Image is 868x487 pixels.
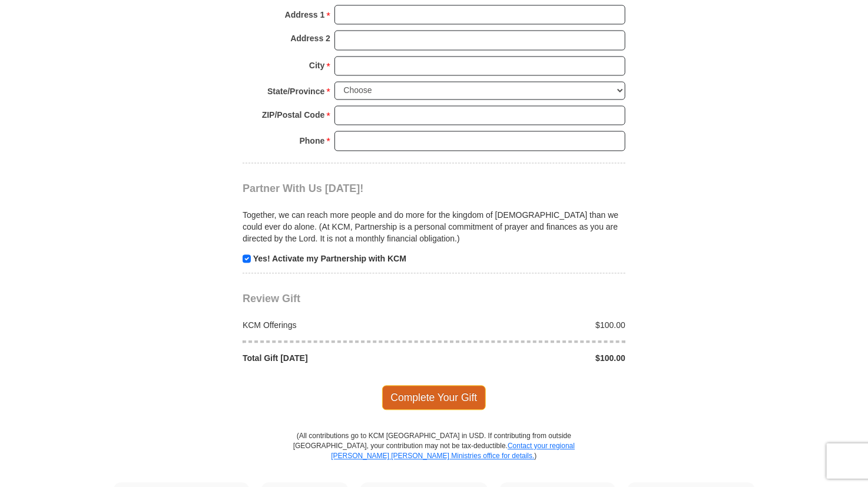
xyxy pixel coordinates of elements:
[293,432,575,483] p: (All contributions go to KCM [GEOGRAPHIC_DATA] in USD. If contributing from outside [GEOGRAPHIC_D...
[237,320,435,332] div: KCM Offerings
[290,31,330,47] strong: Address 2
[262,107,325,124] strong: ZIP/Postal Code
[434,320,632,332] div: $100.00
[285,6,325,23] strong: Address 1
[243,183,364,195] span: Partner With Us [DATE]!
[267,84,324,100] strong: State/Province
[309,58,324,74] strong: City
[300,133,325,150] strong: Phone
[243,210,625,245] p: Together, we can reach more people and do more for the kingdom of [DEMOGRAPHIC_DATA] than we coul...
[253,254,406,264] strong: Yes! Activate my Partnership with KCM
[382,386,486,410] span: Complete Your Gift
[243,293,300,305] span: Review Gift
[237,353,435,365] div: Total Gift [DATE]
[434,353,632,365] div: $100.00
